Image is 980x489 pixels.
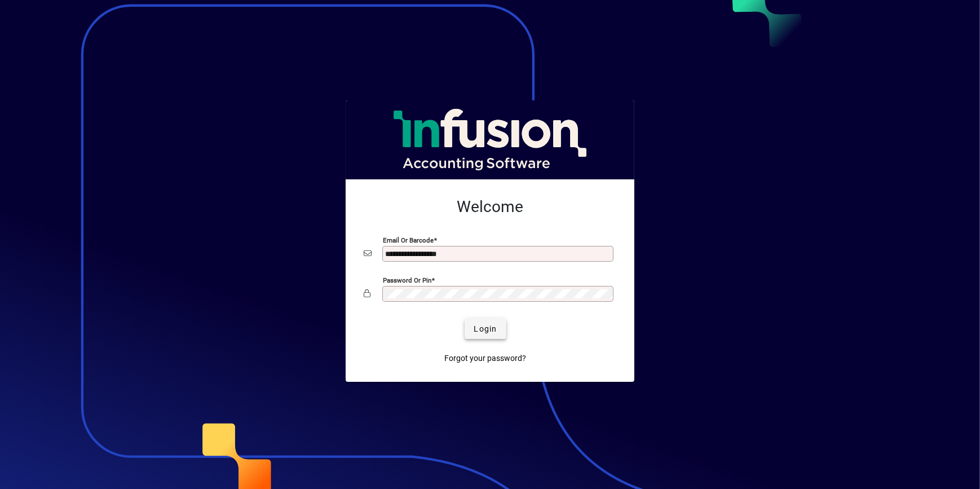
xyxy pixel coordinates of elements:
a: Forgot your password? [440,348,531,368]
mat-label: Email or Barcode [383,236,434,244]
button: Login [465,319,506,339]
mat-label: Password or Pin [383,276,431,284]
h2: Welcome [364,197,616,217]
span: Login [474,323,497,335]
span: Forgot your password? [445,353,527,364]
